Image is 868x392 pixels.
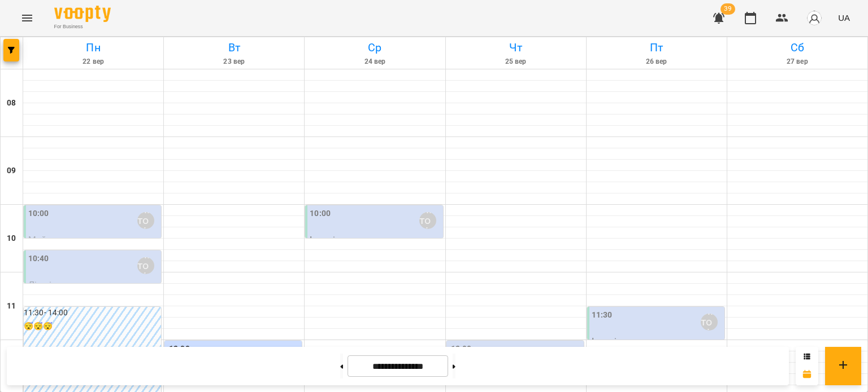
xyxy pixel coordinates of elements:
h6: Вт [166,39,302,56]
span: For Business [54,23,111,30]
span: UA [838,12,850,24]
h6: 08 [7,97,16,109]
div: Вікторія [137,212,154,229]
h6: 22 вер [25,56,162,67]
label: 10:00 [28,208,49,220]
h6: Чт [448,39,584,56]
h6: 09 [7,165,16,177]
span: 39 [721,3,735,15]
h6: 11:30 - 14:00 [24,307,161,319]
img: avatar_s.png [806,10,822,26]
span: Ліза індив [28,279,72,290]
h6: 10 [7,232,16,245]
p: Індивідуально [310,235,370,244]
div: Вікторія [419,212,436,229]
button: Menu [14,5,41,32]
h6: 11 [7,300,16,312]
button: UA [834,7,854,28]
h6: Сб [729,39,866,56]
div: Вікторія [701,314,718,331]
div: Вікторія [137,257,154,274]
label: 10:40 [28,253,49,265]
span: Майя [28,234,52,245]
label: 10:00 [310,208,331,220]
p: Індивідуально [592,336,652,346]
h6: 26 вер [588,56,725,67]
label: 11:30 [592,309,613,321]
h6: 24 вер [306,56,443,67]
h6: 27 вер [729,56,866,67]
h6: 23 вер [166,56,302,67]
img: Voopty Logo [54,6,111,22]
h6: 😴😴😴 [24,320,161,333]
h6: Пн [25,39,162,56]
h6: Ср [306,39,443,56]
h6: 25 вер [448,56,584,67]
h6: Пт [588,39,725,56]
